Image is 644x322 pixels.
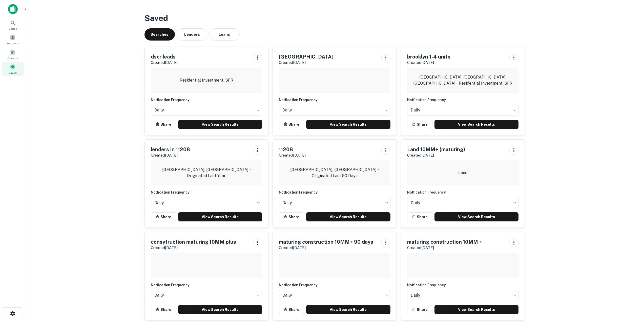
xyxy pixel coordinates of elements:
span: Search [9,27,17,31]
p: [GEOGRAPHIC_DATA], [GEOGRAPHIC_DATA] • Originated Last Year [155,167,258,179]
p: Land [458,170,467,176]
a: View Search Results [434,120,519,129]
h5: maturing construction 10MM+ 90 days [279,238,373,246]
span: Contacts [8,56,18,60]
h6: Notfication Frequency [279,282,390,288]
a: View Search Results [178,120,262,129]
p: Created [DATE] [279,152,306,158]
button: Lenders [177,28,207,41]
h3: Saved [144,12,525,24]
h6: Notfication Frequency [407,190,519,195]
p: Created [DATE] [151,60,178,66]
h6: Notfication Frequency [279,97,390,103]
h6: Notfication Frequency [407,97,519,103]
button: Share [151,120,176,129]
button: Loans [209,28,240,41]
button: Share [279,212,304,221]
div: Without label [407,288,519,302]
h5: Land 10MM+ (maturing) [407,146,465,153]
button: Share [407,120,432,129]
div: Without label [407,103,519,117]
button: Share [151,212,176,221]
p: Created [DATE] [151,152,190,158]
a: View Search Results [178,212,262,221]
a: Contacts [2,47,24,61]
p: Created [DATE] [407,60,450,66]
h5: maturing construction 10MM + [407,238,482,246]
h6: Notfication Frequency [279,190,390,195]
h6: Notfication Frequency [151,282,262,288]
a: View Search Results [306,305,390,314]
div: Without label [151,103,262,117]
img: capitalize-icon.png [8,4,18,14]
h5: brooklyn 1-4 units [407,53,450,61]
button: Share [279,305,304,314]
h5: consytruction maturing 10MM plus [151,238,236,246]
p: Created [DATE] [151,245,236,251]
h6: Notfication Frequency [407,282,519,288]
a: Saved [2,62,24,76]
p: Created [DATE] [279,60,334,66]
div: Without label [279,196,390,210]
div: Without label [151,288,262,302]
button: Share [407,305,432,314]
div: Without label [279,103,390,117]
h5: 11208 [279,146,306,153]
button: Share [279,120,304,129]
div: Without label [407,196,519,210]
a: View Search Results [178,305,262,314]
h6: Notfication Frequency [151,190,262,195]
p: [GEOGRAPHIC_DATA], [GEOGRAPHIC_DATA] • Originated Last 90 Days [283,167,386,179]
h6: Notfication Frequency [151,97,262,103]
iframe: Chat Widget [619,281,644,306]
span: Saved [9,71,17,75]
a: View Search Results [306,212,390,221]
a: View Search Results [306,120,390,129]
h5: [GEOGRAPHIC_DATA] [279,53,334,61]
button: Share [407,212,432,221]
p: Residential Investment, SFR [180,77,233,83]
p: Created [DATE] [279,245,373,251]
h5: lenders in 11208 [151,146,190,153]
h5: dscr leads [151,53,178,61]
span: Borrowers [7,41,19,45]
a: View Search Results [434,212,519,221]
a: Borrowers [2,33,24,46]
button: Searches [144,28,175,41]
div: Without label [279,288,390,302]
p: Created [DATE] [407,245,482,251]
p: Created [DATE] [407,152,465,158]
button: Share [151,305,176,314]
a: View Search Results [434,305,519,314]
a: Search [2,18,24,32]
p: [GEOGRAPHIC_DATA], [GEOGRAPHIC_DATA], [GEOGRAPHIC_DATA] • Residential Investment, SFR [411,74,515,86]
div: Without label [151,196,262,210]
